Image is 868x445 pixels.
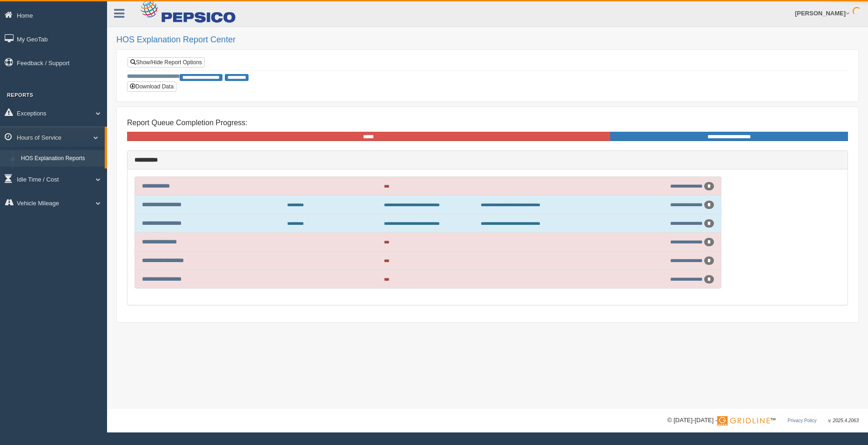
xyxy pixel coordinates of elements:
[17,167,105,183] a: HOS Violation Audit Reports
[116,35,859,45] h2: HOS Explanation Report Center
[667,416,859,425] div: © [DATE]-[DATE] - ™
[17,150,105,167] a: HOS Explanation Reports
[828,418,859,423] span: v. 2025.4.2063
[717,416,770,425] img: Gridline
[127,81,176,92] button: Download Data
[127,119,848,127] h4: Report Queue Completion Progress:
[787,418,816,423] a: Privacy Policy
[128,57,205,67] a: Show/Hide Report Options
